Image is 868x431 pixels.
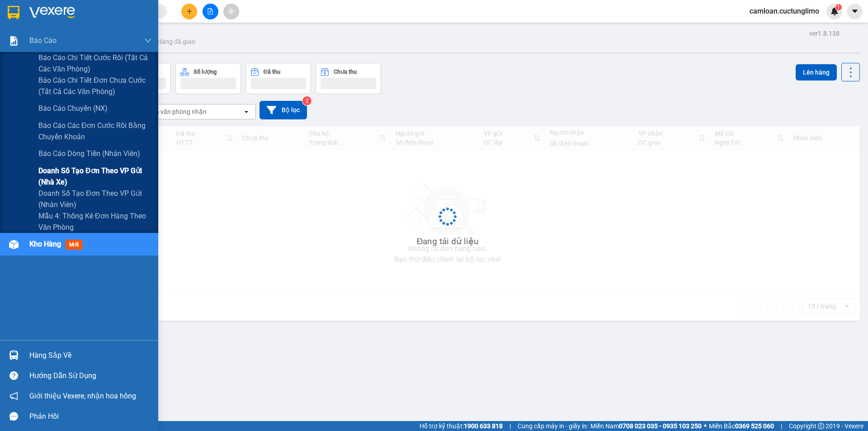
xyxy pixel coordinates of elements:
[38,210,151,233] span: Mẫu 4: Thống kê đơn hàng theo văn phòng
[29,240,61,248] span: Kho hàng
[735,422,774,430] strong: 0369 525 060
[264,69,280,75] div: Đã thu
[207,8,213,14] span: file-add
[9,371,18,380] span: question-circle
[334,69,357,75] div: Chưa thu
[150,31,203,52] button: Hàng đã giao
[851,7,859,15] span: caret-down
[259,101,307,119] button: Bộ lọc
[38,188,151,210] span: Doanh số tạo đơn theo VP gửi (nhân viên)
[847,4,863,19] button: caret-down
[144,107,207,116] div: Chọn văn phòng nhận
[9,412,18,421] span: message
[818,423,824,429] span: copyright
[835,4,842,10] sup: 1
[38,103,108,114] span: Báo cáo chuyến (NX)
[38,52,151,75] span: Báo cáo chi tiết cước rồi (tất cả các văn phòng)
[9,240,19,249] img: warehouse-icon
[29,410,151,423] div: Phản hồi
[228,8,234,14] span: aim
[38,120,151,142] span: Báo cáo các đơn cước rồi bằng chuyển khoản
[38,148,140,159] span: Báo cáo dòng tiền (nhân viên)
[144,37,151,44] span: down
[417,235,479,248] div: Đang tải dữ liệu
[464,422,503,430] strong: 1900 633 818
[193,69,217,75] div: Số lượng
[781,421,782,431] span: |
[809,28,840,38] div: ver 1.8.138
[29,349,151,362] div: Hàng sắp về
[704,424,707,428] span: ⚪️
[316,63,381,94] button: Chưa thu
[38,165,151,188] span: Doanh số tạo đơn theo VP gửi (nhà xe)
[66,240,82,250] span: mới
[9,350,19,360] img: warehouse-icon
[29,390,136,402] span: Giới thiệu Vexere, nhận hoa hồng
[175,63,241,94] button: Số lượng
[181,4,197,19] button: plus
[29,369,151,383] div: Hướng dẫn sử dụng
[619,422,702,430] strong: 0708 023 035 - 0935 103 250
[590,421,702,431] span: Miền Nam
[203,4,218,19] button: file-add
[8,6,19,19] img: logo-vxr
[186,8,193,14] span: plus
[518,421,588,431] span: Cung cấp máy in - giấy in:
[243,108,250,115] svg: open
[9,36,19,46] img: solution-icon
[420,421,503,431] span: Hỗ trợ kỹ thuật:
[223,4,239,19] button: aim
[837,4,840,10] span: 1
[709,421,774,431] span: Miền Bắc
[742,5,826,17] span: camloan.cuctunglimo
[38,75,151,97] span: Báo cáo chi tiết đơn chưa cước (Tất cả các văn phòng)
[9,392,18,400] span: notification
[796,64,837,81] button: Lên hàng
[830,7,839,15] img: icon-new-feature
[509,421,511,431] span: |
[245,63,311,94] button: Đã thu
[302,96,311,105] sup: 2
[29,35,57,46] span: Báo cáo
